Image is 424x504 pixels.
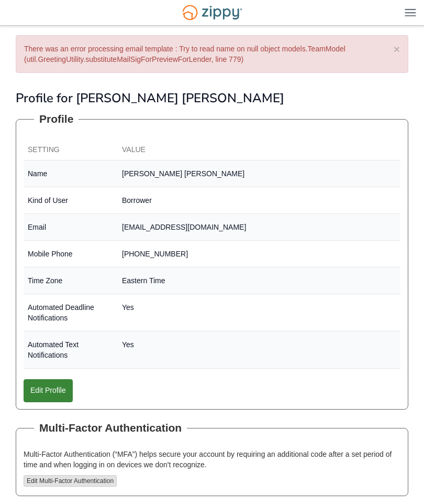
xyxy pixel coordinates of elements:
[24,140,118,160] th: Setting
[24,267,118,294] td: Time Zone
[24,449,400,470] p: Multi-Factor Authentication (“MFA”) helps secure your account by requiring an additional code aft...
[16,35,408,73] div: There was an error processing email template : Try to read name on null object models.TeamModel (...
[24,294,118,331] td: Automated Deadline Notifications
[118,140,400,160] th: Value
[118,267,400,294] td: Eastern Time
[118,160,400,187] td: [PERSON_NAME] [PERSON_NAME]
[16,91,408,105] h1: Profile for [PERSON_NAME] [PERSON_NAME]
[118,241,400,267] td: [PHONE_NUMBER]
[118,294,400,331] td: Yes
[24,160,118,187] td: Name
[34,420,187,436] legend: Multi-Factor Authentication
[118,331,400,369] td: Yes
[24,331,118,369] td: Automated Text Notifications
[34,111,79,127] legend: Profile
[24,214,118,241] td: Email
[24,475,117,487] button: Edit Multi-Factor Authentication
[24,379,73,402] a: Edit Profile
[394,44,400,55] button: ×
[405,8,416,16] img: Mobile Dropdown Menu
[118,187,400,214] td: Borrower
[118,214,400,241] td: [EMAIL_ADDRESS][DOMAIN_NAME]
[24,187,118,214] td: Kind of User
[24,241,118,267] td: Mobile Phone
